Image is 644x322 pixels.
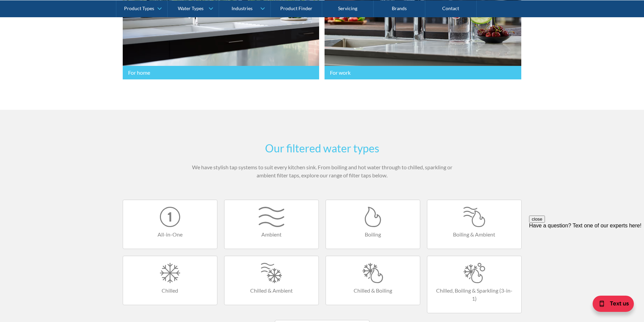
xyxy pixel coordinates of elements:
h4: Ambient [231,230,312,239]
iframe: podium webchat widget prompt [529,216,644,297]
h4: Boiling & Ambient [434,230,515,239]
a: Boiling [326,200,420,249]
a: Chilled & Boiling [326,256,420,305]
p: We have stylish tap systems to suit every kitchen sink. From boiling and hot water through to chi... [190,163,454,179]
div: Industries [232,5,253,11]
iframe: podium webchat widget bubble [576,288,644,322]
a: Ambient [224,200,319,249]
h4: Chilled & Boiling [333,287,413,295]
h4: Chilled & Ambient [231,287,312,295]
a: Chilled, Boiling & Sparkling (3-in-1) [427,256,522,313]
h2: Our filtered water types [190,140,454,156]
h4: Chilled [130,287,210,295]
h4: Boiling [333,230,413,239]
a: Boiling & Ambient [427,200,522,249]
h4: Chilled, Boiling & Sparkling (3-in-1) [434,287,515,303]
div: Product Types [124,5,154,11]
a: Chilled & Ambient [224,256,319,305]
a: Chilled [123,256,217,305]
div: Water Types [178,5,204,11]
h4: All-in-One [130,230,210,239]
a: All-in-One [123,200,217,249]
